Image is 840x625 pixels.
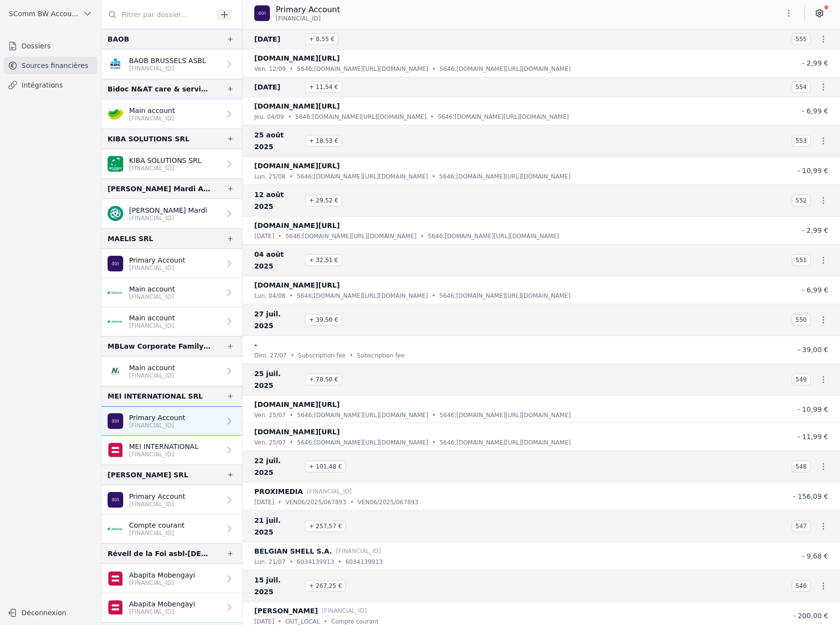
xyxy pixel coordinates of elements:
a: Compte courant [FINANCIAL_ID] [102,514,242,543]
span: 553 [792,135,811,147]
span: 546 [792,580,811,592]
p: BAOB BRUSSELS ASBL [129,56,206,66]
div: [PERSON_NAME] Mardi ASBL [108,183,211,195]
span: [FINANCIAL_ID] [276,15,321,22]
p: [FINANCIAL_ID] [129,264,185,272]
p: KIBA SOLUTIONS SRL [129,156,201,165]
p: Primary Account [276,4,340,16]
a: Primary Account [FINANCIAL_ID] [102,485,242,514]
span: 549 [792,374,811,385]
p: [FINANCIAL_ID] [129,450,199,458]
p: ven. 25/07 [254,410,286,420]
div: • [432,438,436,447]
span: 552 [792,195,811,206]
span: + 78,50 € [305,374,342,385]
span: - 2,99 € [802,59,828,67]
span: 554 [792,81,811,93]
div: MBLaw Corporate Family Office SRL [108,340,211,352]
div: • [432,410,436,420]
p: Compte courant [129,520,184,530]
p: [FINANCIAL_ID] [129,293,175,301]
p: [FINANCIAL_ID] [129,579,195,587]
div: • [289,410,293,420]
a: Main account [FINANCIAL_ID] [102,278,242,307]
a: MEI INTERNATIONAL [FINANCIAL_ID] [102,436,242,465]
p: PROXIMEDIA [254,486,303,497]
div: • [350,351,353,360]
a: Main account [FINANCIAL_ID] [102,307,242,336]
p: 5646;[DOMAIN_NAME][URL][DOMAIN_NAME] [297,410,428,420]
span: + 32,51 € [305,254,342,266]
p: Subscription fee [357,351,404,360]
p: Abapita Mobengayi [129,570,195,580]
div: • [278,231,282,241]
span: 27 juil. 2025 [254,308,301,332]
span: - 6,99 € [802,286,828,294]
p: Main account [129,106,175,115]
p: 5646;[DOMAIN_NAME][URL][DOMAIN_NAME] [439,172,570,181]
p: 5646;[DOMAIN_NAME][URL][DOMAIN_NAME] [438,112,569,122]
span: - 10,99 € [797,405,828,413]
button: SComm BW Accounting [4,6,97,22]
p: 5646;[DOMAIN_NAME][URL][DOMAIN_NAME] [286,231,417,241]
div: [PERSON_NAME] SRL [108,469,188,481]
span: 25 juil. 2025 [254,368,301,391]
p: Primary Account [129,491,185,501]
img: NAGELMACKERS_BNAGBEBBXXX.png [108,363,123,379]
p: 5646;[DOMAIN_NAME][URL][DOMAIN_NAME] [297,64,428,74]
span: 550 [792,314,811,326]
button: Déconnexion [4,605,97,621]
a: Dossiers [4,37,97,55]
p: lun. 25/08 [254,172,286,181]
span: 22 juil. 2025 [254,455,301,478]
p: [DOMAIN_NAME][URL] [254,279,340,291]
div: • [338,557,341,567]
p: 5646;[DOMAIN_NAME][URL][DOMAIN_NAME] [440,64,571,74]
p: 5646;[DOMAIN_NAME][URL][DOMAIN_NAME] [439,291,570,301]
span: 04 août 2025 [254,248,301,272]
a: Abapita Mobengayi [FINANCIAL_ID] [102,593,242,622]
span: - 2,99 € [802,226,828,234]
p: 5646;[DOMAIN_NAME][URL][DOMAIN_NAME] [297,172,428,181]
a: Primary Account [FINANCIAL_ID] [102,249,242,278]
a: Intégrations [4,76,97,94]
p: [DOMAIN_NAME][URL] [254,399,340,410]
div: MAELIS SRL [108,233,153,245]
p: 5646;[DOMAIN_NAME][URL][DOMAIN_NAME] [297,438,428,447]
span: - 39,00 € [797,346,828,354]
span: 21 juil. 2025 [254,514,301,538]
p: Main account [129,363,175,373]
span: 12 août 2025 [254,189,301,212]
p: BELGIAN SHELL S.A. [254,545,332,557]
a: KIBA SOLUTIONS SRL [FINANCIAL_ID] [102,149,242,179]
div: • [432,172,435,181]
img: ARGENTA_ARSPBE22.png [108,521,123,536]
div: • [288,112,291,122]
div: BAOB [108,33,129,45]
p: 6034139913 [345,557,382,567]
p: 5646;[DOMAIN_NAME][URL][DOMAIN_NAME] [440,438,571,447]
img: AION_BMPBBEBBXXX.png [108,492,123,508]
span: [DATE] [254,33,301,45]
div: • [289,438,293,447]
p: ven. 12/09 [254,64,286,74]
p: [FINANCIAL_ID] [129,322,175,330]
img: BNP_BE_BUSINESS_GEBABEBB.png [108,156,123,172]
span: + 18,53 € [305,135,342,147]
p: Main account [129,313,175,323]
div: • [290,351,294,360]
p: [FINANCIAL_ID] [336,546,381,556]
span: - 9,68 € [802,552,828,560]
img: crelan.png [108,106,123,122]
p: 5646;[DOMAIN_NAME][URL][DOMAIN_NAME] [297,291,428,301]
div: • [432,291,435,301]
span: - 200,00 € [793,612,828,620]
p: [PERSON_NAME] [254,605,318,617]
div: KIBA SOLUTIONS SRL [108,133,189,145]
p: [DOMAIN_NAME][URL] [254,426,340,438]
p: 5646;[DOMAIN_NAME][URL][DOMAIN_NAME] [440,410,571,420]
div: • [289,557,293,567]
p: [FINANCIAL_ID] [129,529,184,537]
p: [DOMAIN_NAME][URL] [254,220,340,231]
span: + 267,25 € [305,580,346,592]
